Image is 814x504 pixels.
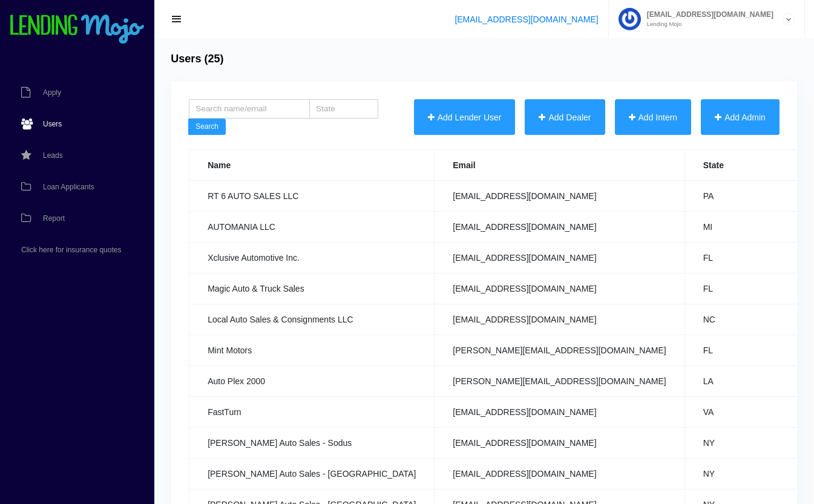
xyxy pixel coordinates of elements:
[171,53,223,66] h4: Users (25)
[189,428,435,459] td: [PERSON_NAME] Auto Sales - Sodus
[435,335,684,366] td: [PERSON_NAME][EMAIL_ADDRESS][DOMAIN_NAME]
[435,243,684,273] td: [EMAIL_ADDRESS][DOMAIN_NAME]
[684,243,810,273] td: FL
[43,120,62,128] span: Users
[641,21,773,27] small: Lending Mojo
[684,459,810,489] td: NY
[21,246,121,254] span: Click here for insurance quotes
[455,15,598,24] a: [EMAIL_ADDRESS][DOMAIN_NAME]
[43,183,94,191] span: Loan Applicants
[684,366,810,397] td: LA
[684,428,810,459] td: NY
[684,273,810,304] td: FL
[189,397,435,428] td: FastTurn
[189,459,435,489] td: [PERSON_NAME] Auto Sales - [GEOGRAPHIC_DATA]
[189,212,435,243] td: AUTOMANIA LLC
[189,273,435,304] td: Magic Auto & Truck Sales
[525,99,605,136] button: Add Dealer
[435,397,684,428] td: [EMAIL_ADDRESS][DOMAIN_NAME]
[684,397,810,428] td: VA
[435,304,684,335] td: [EMAIL_ADDRESS][DOMAIN_NAME]
[309,99,379,119] input: State
[435,459,684,489] td: [EMAIL_ADDRESS][DOMAIN_NAME]
[435,212,684,243] td: [EMAIL_ADDRESS][DOMAIN_NAME]
[189,243,435,273] td: Xclusive Automotive Inc.
[435,273,684,304] td: [EMAIL_ADDRESS][DOMAIN_NAME]
[641,11,773,18] span: [EMAIL_ADDRESS][DOMAIN_NAME]
[189,304,435,335] td: Local Auto Sales & Consignments LLC
[435,181,684,212] td: [EMAIL_ADDRESS][DOMAIN_NAME]
[619,8,641,30] img: Profile image
[684,181,810,212] td: PA
[684,212,810,243] td: MI
[43,215,65,222] span: Report
[615,99,692,136] button: Add Intern
[43,89,61,96] span: Apply
[684,304,810,335] td: NC
[189,99,310,119] input: Search name/email
[414,99,516,136] button: Add Lender User
[188,119,226,136] button: Search
[684,335,810,366] td: FL
[9,15,145,45] img: logo-small.png
[435,150,684,181] th: Email
[435,428,684,459] td: [EMAIL_ADDRESS][DOMAIN_NAME]
[435,366,684,397] td: [PERSON_NAME][EMAIL_ADDRESS][DOMAIN_NAME]
[189,150,435,181] th: Name
[189,366,435,397] td: Auto Plex 2000
[43,152,63,159] span: Leads
[701,99,780,136] button: Add Admin
[189,181,435,212] td: RT 6 AUTO SALES LLC
[189,335,435,366] td: Mint Motors
[684,150,810,181] th: State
